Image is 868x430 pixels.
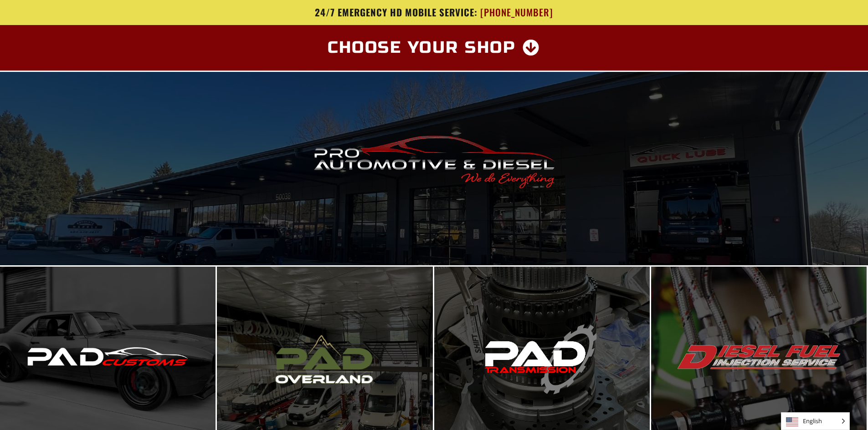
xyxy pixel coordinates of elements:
a: Choose Your Shop [317,34,551,61]
span: English [781,413,849,430]
span: 24/7 Emergency HD Mobile Service: [315,5,478,19]
span: Choose Your Shop [328,40,516,56]
a: 24/7 Emergency HD Mobile Service: [PHONE_NUMBER] [168,7,701,18]
span: [PHONE_NUMBER] [480,7,553,18]
aside: Language selected: English [781,412,850,430]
